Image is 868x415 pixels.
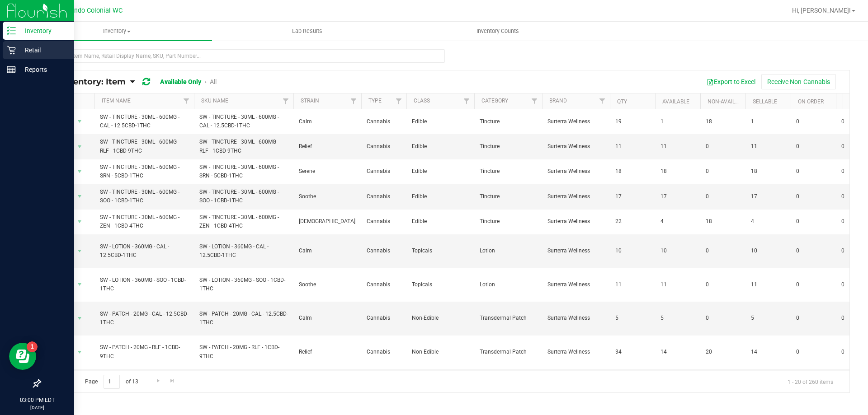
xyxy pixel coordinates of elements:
a: Filter [179,93,194,109]
p: Reports [16,64,70,75]
span: 18 [751,167,785,176]
a: SKU Name [201,98,228,104]
span: Transdermal Patch [480,314,537,322]
a: Available Only [160,78,201,85]
span: 18 [615,167,650,176]
span: Surterra Wellness [547,167,604,176]
span: 0 [706,192,740,201]
inline-svg: Inventory [7,26,16,35]
span: 11 [660,142,695,151]
span: Relief [299,142,356,151]
span: Inventory [22,27,212,35]
span: Surterra Wellness [547,117,604,126]
a: Filter [459,93,474,109]
span: Tincture [480,117,537,126]
span: SW - PATCH - 20MG - CAL - 12.5CBD-1THC [199,310,288,327]
span: Edible [412,167,469,176]
span: select [74,245,85,257]
span: SW - PATCH - 20MG - RLF - 1CBD-9THC [199,343,288,360]
span: select [74,278,85,291]
a: Inventory [22,22,212,41]
span: Edible [412,117,469,126]
span: Edible [412,142,469,151]
span: 0 [796,192,830,201]
span: Serene [299,167,356,176]
span: Cannabis [367,192,401,201]
span: Calm [299,247,356,255]
iframe: Resource center unread badge [27,341,38,352]
span: Relief [299,348,356,356]
span: Hi, [PERSON_NAME]! [792,7,851,14]
span: 20 [706,348,740,356]
span: SW - TINCTURE - 30ML - 600MG - ZEN - 1CBD-4THC [100,213,189,230]
a: Brand [549,98,567,104]
span: 11 [751,280,785,289]
span: 17 [660,192,695,201]
span: 0 [796,280,830,289]
span: select [74,115,85,128]
span: 10 [751,247,785,255]
a: All [210,78,217,85]
span: Cannabis [367,217,401,226]
span: SW - TINCTURE - 30ML - 600MG - SRN - 5CBD-1THC [199,163,288,180]
span: [DEMOGRAPHIC_DATA] [299,217,356,226]
a: Qty [617,98,627,105]
span: Non-Edible [412,314,469,322]
span: SW - TINCTURE - 30ML - 600MG - SOO - 1CBD-1THC [199,188,288,205]
span: 0 [796,247,830,255]
iframe: Resource center [9,343,36,370]
span: select [74,165,85,178]
span: SW - TINCTURE - 30ML - 600MG - SRN - 5CBD-1THC [100,163,189,180]
span: Cannabis [367,142,401,151]
a: Type [368,98,382,104]
span: 5 [615,314,650,322]
a: Non-Available [708,98,748,105]
span: Cannabis [367,280,401,289]
span: 1 [660,117,695,126]
span: Transdermal Patch [480,348,537,356]
span: 0 [706,247,740,255]
span: Cannabis [367,167,401,176]
span: 0 [796,167,830,176]
span: All Inventory: Item [47,77,126,87]
span: Cannabis [367,117,401,126]
span: 1 [751,117,785,126]
span: Cannabis [367,348,401,356]
span: 18 [706,117,740,126]
a: On Order [798,98,824,105]
a: Filter [278,93,293,109]
a: Filter [595,93,610,109]
a: Lab Results [212,22,402,41]
input: 1 [104,375,120,389]
span: Non-Edible [412,348,469,356]
a: Item Name [102,98,131,104]
span: SW - PATCH - 20MG - RLF - 1CBD-9THC [100,343,189,360]
span: Inventory Counts [464,27,531,35]
input: Search Item Name, Retail Display Name, SKU, Part Number... [40,49,445,63]
span: 4 [751,217,785,226]
span: SW - TINCTURE - 30ML - 600MG - RLF - 1CBD-9THC [100,138,189,155]
span: 0 [796,217,830,226]
span: 11 [615,280,650,289]
a: Go to the last page [166,375,179,387]
inline-svg: Reports [7,65,16,74]
span: 17 [615,192,650,201]
button: Receive Non-Cannabis [761,74,836,89]
span: Lotion [480,280,537,289]
span: Tincture [480,167,537,176]
span: select [74,190,85,203]
a: Filter [346,93,361,109]
span: select [74,346,85,359]
span: SW - PATCH - 20MG - CAL - 12.5CBD-1THC [100,310,189,327]
span: 4 [660,217,695,226]
span: 11 [660,280,695,289]
span: Calm [299,314,356,322]
span: 19 [615,117,650,126]
span: 0 [706,280,740,289]
span: 11 [751,142,785,151]
span: SW - TINCTURE - 30ML - 600MG - RLF - 1CBD-9THC [199,138,288,155]
span: 18 [706,217,740,226]
span: Surterra Wellness [547,192,604,201]
p: Retail [16,45,70,56]
p: Inventory [16,25,70,36]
